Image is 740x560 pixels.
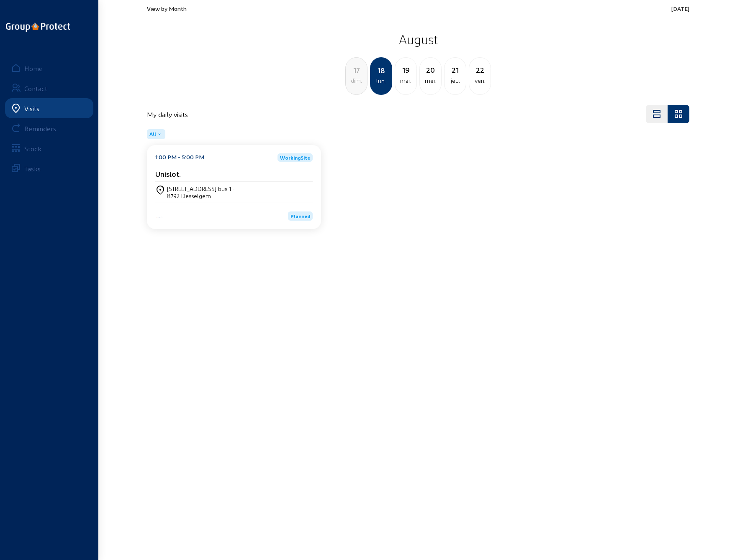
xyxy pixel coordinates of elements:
[420,76,441,86] div: mer.
[155,169,181,178] cam-card-title: Unislot.
[346,64,367,76] div: 17
[290,213,310,219] span: Planned
[147,110,188,118] h4: My daily visits
[147,29,689,50] h2: August
[445,76,466,86] div: jeu.
[371,64,391,76] div: 18
[147,5,187,12] span: View by Month
[149,131,156,137] span: All
[24,125,56,132] div: Reminders
[155,216,164,218] img: Energy Protect HVAC
[24,104,39,112] div: Visits
[395,64,416,76] div: 19
[5,78,93,98] a: Contact
[469,64,491,76] div: 22
[420,64,441,76] div: 20
[5,158,93,178] a: Tasks
[469,76,491,86] div: ven.
[5,118,93,138] a: Reminders
[5,138,93,158] a: Stock
[24,84,47,92] div: Contact
[5,98,93,118] a: Visits
[6,23,70,32] img: logo-oneline.png
[155,153,204,162] div: 1:00 PM - 5:00 PM
[24,64,43,72] div: Home
[395,76,416,86] div: mar.
[167,185,235,192] div: [STREET_ADDRESS] bus 1 -
[346,76,367,86] div: dim.
[671,5,689,12] span: [DATE]
[167,192,235,199] div: 8792 Desselgem
[371,76,391,86] div: lun.
[5,58,93,78] a: Home
[24,145,41,153] div: Stock
[24,165,41,173] div: Tasks
[445,64,466,76] div: 21
[280,155,310,160] span: WorkingSite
